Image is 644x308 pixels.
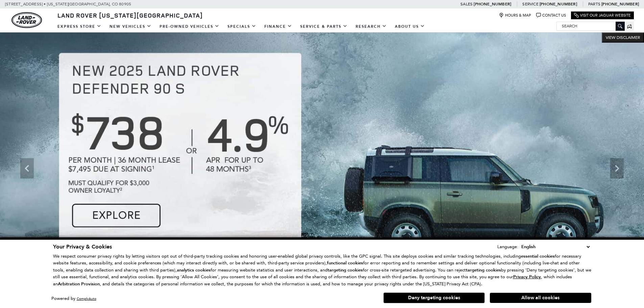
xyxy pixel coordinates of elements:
[540,1,577,7] a: [PHONE_NUMBER]
[513,274,541,280] u: Privacy Policy
[574,13,631,18] a: Visit Our Jaguar Website
[520,243,591,251] select: Language Select
[77,297,96,301] a: ComplyAuto
[499,13,531,18] a: Hours & Map
[490,293,591,303] button: Allow all cookies
[20,158,34,179] div: Previous
[460,2,473,6] span: Sales
[513,274,541,279] a: Privacy Policy
[536,13,566,18] a: Contact Us
[296,21,352,32] a: Service & Parts
[5,2,131,6] a: [STREET_ADDRESS] • [US_STATE][GEOGRAPHIC_DATA], CO 80905
[557,22,624,30] input: Search
[522,2,538,6] span: Service
[610,158,624,179] div: Next
[497,244,518,249] div: Language:
[352,21,391,32] a: Research
[53,243,112,251] span: Your Privacy & Cookies
[58,281,100,287] strong: Arbitration Provision
[51,297,96,301] div: Powered by
[105,21,156,32] a: New Vehicles
[53,253,591,288] p: We respect consumer privacy rights by letting visitors opt out of third-party tracking cookies an...
[223,21,260,32] a: Specials
[53,21,105,32] a: EXPRESS STORE
[53,11,207,19] a: Land Rover [US_STATE][GEOGRAPHIC_DATA]
[474,1,511,7] a: [PHONE_NUMBER]
[383,292,485,303] button: Deny targeting cookies
[521,253,555,259] strong: essential cookies
[328,267,363,273] strong: targeting cookies
[588,2,600,6] span: Parts
[602,32,644,43] button: VIEW DISCLAIMER
[53,21,429,32] nav: Main Navigation
[260,21,296,32] a: Finance
[327,260,363,266] strong: functional cookies
[601,1,639,7] a: [PHONE_NUMBER]
[57,11,203,19] span: Land Rover [US_STATE][GEOGRAPHIC_DATA]
[177,267,211,273] strong: analytics cookies
[11,12,42,28] img: Land Rover
[606,35,640,40] span: VIEW DISCLAIMER
[156,21,223,32] a: Pre-Owned Vehicles
[391,21,429,32] a: About Us
[466,267,501,273] strong: targeting cookies
[11,12,42,28] a: land-rover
